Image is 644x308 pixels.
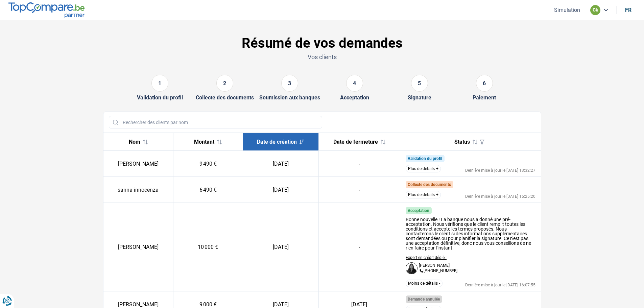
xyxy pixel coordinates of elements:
[318,177,400,203] td: -
[419,269,457,274] p: [PHONE_NUMBER]
[243,203,318,291] td: [DATE]
[173,177,243,203] td: 6 490 €
[318,203,400,291] td: -
[109,116,322,128] input: Rechercher des clients par nom
[194,139,214,145] span: Montant
[340,94,369,101] div: Acceptation
[552,6,582,14] button: Simulation
[281,75,298,92] div: 3
[406,256,457,260] p: Expert en crédit dédié :
[137,94,183,101] div: Validation du profil
[173,203,243,291] td: 10 000 €
[406,217,535,250] div: Bonne nouvelle ! La banque nous a donné une pré-acceptation. Nous vérifions que le client remplit...
[216,75,233,92] div: 2
[103,35,541,51] h1: Résumé de vos demandes
[465,283,535,287] div: Dernière mise à jour le [DATE] 16:07:55
[454,139,470,145] span: Status
[406,165,441,172] button: Plus de détails
[173,151,243,177] td: 9 490 €
[465,194,535,198] div: Dernière mise à jour le [DATE] 15:25:20
[406,280,443,287] button: Moins de détails
[408,182,451,187] span: Collecte des documents
[476,75,493,92] div: 6
[408,94,431,101] div: Signature
[151,75,168,92] div: 1
[625,7,631,13] div: fr
[408,208,429,213] span: Acceptation
[196,94,254,101] div: Collecte des documents
[257,139,297,145] span: Date de création
[103,203,173,291] td: [PERSON_NAME]
[103,53,541,61] p: Vos clients
[406,262,418,274] img: Dayana Santamaria
[103,151,173,177] td: [PERSON_NAME]
[419,263,450,267] p: [PERSON_NAME]
[346,75,363,92] div: 4
[406,191,441,198] button: Plus de détails
[419,269,424,274] img: +3228860076
[243,151,318,177] td: [DATE]
[129,139,140,145] span: Nom
[103,177,173,203] td: sanna innocenza
[408,156,442,161] span: Validation du profil
[333,139,378,145] span: Date de fermeture
[411,75,428,92] div: 5
[318,151,400,177] td: -
[259,94,320,101] div: Soumission aux banques
[473,94,496,101] div: Paiement
[590,5,600,15] div: ck
[8,2,85,18] img: TopCompare.be
[243,177,318,203] td: [DATE]
[408,297,440,302] span: Demande annulée
[465,168,535,172] div: Dernière mise à jour le [DATE] 13:32:27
